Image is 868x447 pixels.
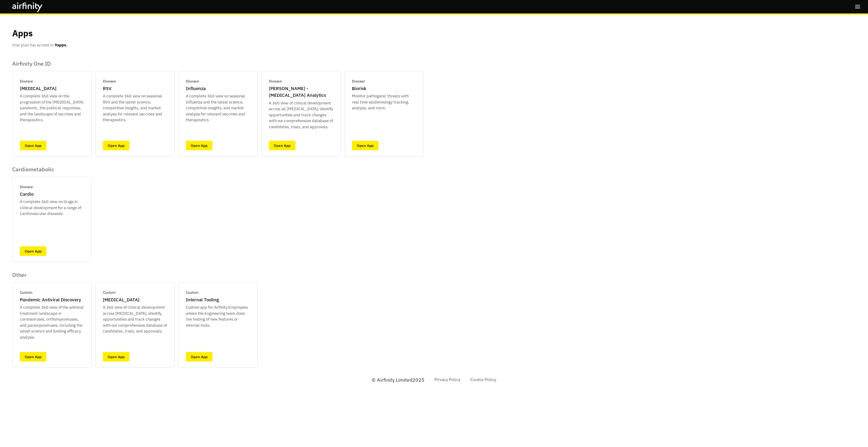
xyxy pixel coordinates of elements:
p: A complete 360 view on seasonal RSV and the latest science, competitive insights, and market anal... [103,93,167,123]
p: Custom [186,290,198,295]
p: © Airfinity Limited 2025 [372,376,425,383]
a: Open App [103,141,129,150]
p: Custom app for Airfinity Employees where the Engineering team does live testing of new features o... [186,304,250,328]
p: Cardio [20,191,34,198]
p: Disease [269,78,282,84]
p: Disease [103,78,116,84]
p: RSV [103,85,111,92]
p: Other [12,272,258,278]
p: A complete 360 view of the antiviral treatment landscape in coronaviruses, orthomyxoviruses, and ... [20,304,84,340]
p: Pandemic Antiviral Discovery [20,296,81,303]
a: Open App [186,352,212,362]
p: [MEDICAL_DATA] [20,85,56,92]
a: Open App [103,352,129,362]
p: Cardiometabolic [12,166,92,173]
p: A 360 view of clinical development across all [MEDICAL_DATA]; identify opportunities and track ch... [269,100,333,130]
a: Open App [20,352,46,362]
p: Disease [20,78,33,84]
p: Your plan has access to [12,42,67,48]
p: Custom [20,290,32,295]
p: Monitor pathogenic threats with real time epidemiology tracking, analysis, and more. [352,93,416,111]
p: Custom [103,290,115,295]
a: Cookie Policy [470,376,496,383]
a: Open App [352,141,378,150]
p: Biorisk [352,85,366,92]
p: Disease [20,184,33,190]
b: 9 apps. [55,42,67,48]
a: Open App [20,246,46,256]
a: Open App [186,141,212,150]
p: [PERSON_NAME] - [MEDICAL_DATA] Analytics [269,85,333,99]
p: Disease [186,78,199,84]
p: Airfinity One ID [12,60,424,67]
p: A complete 360 view on the progression of the [MEDICAL_DATA] pandemic, the political responses, a... [20,93,84,123]
p: Influenza [186,85,206,92]
a: Open App [269,141,295,150]
p: A complete 360 view on seasonal Influenza and the latest science, competitive insights, and marke... [186,93,250,123]
p: Disease [352,78,365,84]
a: Privacy Policy [434,376,461,383]
a: Open App [20,141,46,150]
p: A complete 360 view on drugs in clinical development for a range of Cardiovascular diseases. [20,199,84,217]
p: A 360 view of clinical development across [MEDICAL_DATA]; identify opportunities and track change... [103,304,167,334]
p: Internal Tooling [186,296,219,303]
p: Apps [12,27,33,40]
p: [MEDICAL_DATA] [103,296,139,303]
